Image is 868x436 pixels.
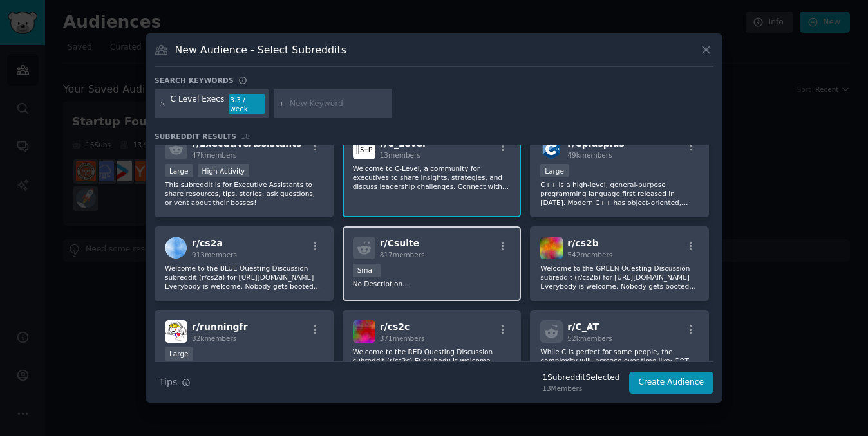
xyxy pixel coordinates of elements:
span: r/ ExecutiveAssistants [192,138,301,149]
img: cs2c [353,320,375,343]
span: r/ cs2a [192,238,223,248]
div: 1 Subreddit Selected [542,372,619,384]
span: 542 members [567,251,612,259]
p: Welcome to the RED Questing Discussion subreddit (r/cs2c) Everybody is welcome. Nobody gets boote... [353,347,511,374]
span: r/ Csuite [380,238,420,248]
p: Welcome to C-Level, a community for executives to share insights, strategies, and discuss leaders... [353,164,511,191]
span: 18 [241,132,250,140]
span: 47k members [192,151,236,159]
p: This subreddit is for Executive Assistants to share resources, tips, stories, ask questions, or v... [165,180,323,207]
span: r/ C_Level [380,138,426,149]
span: r/ cs2c [380,322,410,332]
div: Large [165,164,193,177]
h3: Search keywords [155,76,234,85]
button: Create Audience [629,372,714,394]
img: Cplusplus [540,137,563,159]
p: No Description... [353,279,511,288]
span: r/ C_AT [567,322,599,332]
div: High Activity [198,164,250,177]
p: C++ is a high-level, general-purpose programming language first released in [DATE]. Modern C++ ha... [540,180,699,207]
span: 52k members [567,334,612,342]
img: cs2b [540,237,563,259]
span: 371 members [380,334,425,342]
span: Subreddit Results [155,132,236,141]
span: r/ cs2b [567,238,598,248]
span: 913 members [192,251,237,259]
p: Welcome to the BLUE Questing Discussion subreddit (r/cs2a) for [URL][DOMAIN_NAME] Everybody is we... [165,264,323,291]
h3: New Audience - Select Subreddits [175,43,346,57]
div: C Level Execs [171,94,225,114]
span: r/ Cplusplus [567,138,625,149]
img: C_Level [353,137,375,159]
span: 13 members [380,151,420,159]
button: Tips [155,371,195,394]
span: 817 members [380,251,425,259]
span: 32k members [192,334,236,342]
div: Small [353,264,381,277]
img: cs2a [165,237,187,259]
span: r/ runningfr [192,322,248,332]
div: 13 Members [542,384,619,393]
input: New Keyword [290,98,388,110]
span: Tips [159,376,177,389]
div: Large [540,164,569,177]
span: 49k members [567,151,612,159]
div: 3.3 / week [229,94,265,114]
div: Large [165,347,193,361]
p: Welcome to the GREEN Questing Discussion subreddit (r/cs2b) for [URL][DOMAIN_NAME] Everybody is w... [540,264,699,291]
img: runningfr [165,320,187,343]
p: While C is perfect for some people, the complexity will increase over time like: C^T. So we need ... [540,347,699,374]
